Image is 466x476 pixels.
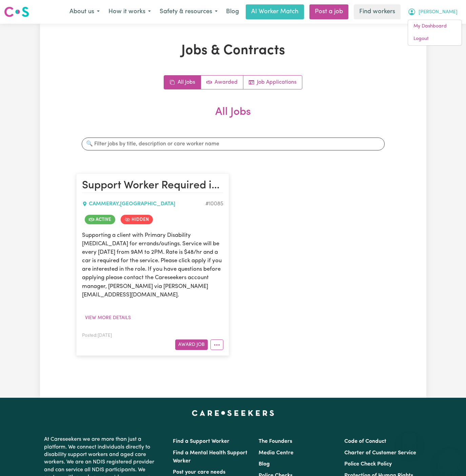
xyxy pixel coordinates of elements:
[82,179,223,193] h2: Support Worker Required in Cammeray, NSW
[82,200,205,208] div: CAMMERAY , [GEOGRAPHIC_DATA]
[85,215,115,224] span: Job is active
[192,410,274,415] a: Careseekers home page
[175,339,208,350] button: Award Job
[344,439,386,444] a: Code of Conduct
[82,313,134,323] button: View more details
[344,450,416,456] a: Charter of Customer Service
[173,450,247,464] a: Find a Mental Health Support Worker
[259,439,292,444] a: The Founders
[164,76,201,89] a: All jobs
[76,106,390,129] h2: All Jobs
[403,5,462,19] button: My Account
[173,439,229,444] a: Find a Support Worker
[222,4,243,19] a: Blog
[408,33,462,45] a: Logout
[4,6,29,18] img: Careseekers logo
[65,5,104,19] button: About us
[354,4,401,19] a: Find workers
[201,76,243,89] a: Active jobs
[259,461,270,467] a: Blog
[408,20,462,33] a: My Dashboard
[259,450,293,456] a: Media Centre
[82,231,223,299] p: Supporting a client with Primary Disability [MEDICAL_DATA] for errands/outings. Service will be e...
[104,5,155,19] button: How it works
[309,4,348,19] a: Post a job
[82,333,112,338] span: Posted: [DATE]
[155,5,222,19] button: Safety & resources
[344,461,392,467] a: Police Check Policy
[4,4,29,20] a: Careseekers logo
[246,4,304,19] a: AI Worker Match
[403,433,416,446] iframe: Close message
[408,20,462,46] div: My Account
[76,43,390,59] h1: Jobs & Contracts
[121,215,153,224] span: Job is hidden
[439,449,461,471] iframe: Button to launch messaging window
[210,339,223,350] button: More options
[419,8,458,16] span: [PERSON_NAME]
[243,76,302,89] a: Job applications
[82,138,385,150] input: 🔍 Filter jobs by title, description or care worker name
[173,470,225,475] a: Post your care needs
[205,200,223,208] div: Job ID #10085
